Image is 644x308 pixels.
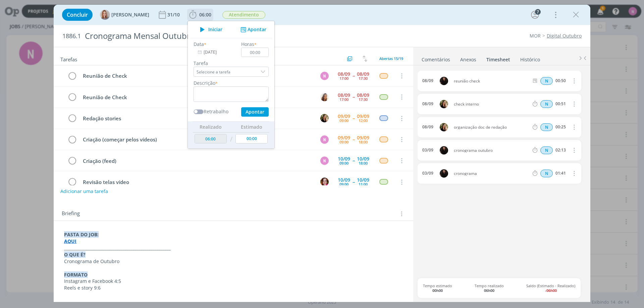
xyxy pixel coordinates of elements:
div: 08/09 [338,93,350,98]
th: Estimado [234,122,269,132]
span: cronograma [451,172,531,176]
div: Anexos [460,56,476,63]
div: 00:50 [555,78,566,83]
button: C [319,113,329,123]
img: arrow-down-up.svg [363,56,367,62]
span: -- [353,116,355,121]
strong: O QUE É? [64,251,86,258]
ul: 06:00 [187,21,275,149]
div: 09/09 [338,114,350,119]
div: Reunião de Check [80,72,314,80]
div: 08/09 [422,102,433,106]
div: Horas normais [540,123,553,131]
span: -- [353,95,355,99]
div: 18:00 [359,140,368,144]
span: Saldo (Estimado - Realizado) [526,284,575,292]
button: A[PERSON_NAME] [100,10,149,20]
div: Redação stories [80,114,314,123]
button: Iniciar [196,25,223,34]
span: 06:00 [199,11,211,18]
div: Criação (começar pelos vídeos) [80,135,314,144]
div: 17:00 [339,76,348,80]
label: Data [194,41,204,48]
button: 06:00 [187,9,213,20]
div: 17:30 [359,98,368,101]
b: -06h00 [545,288,557,293]
div: 09/09 [357,114,369,119]
div: 09:00 [339,140,348,144]
p: Reels e story 9:6 [64,285,403,291]
span: -- [353,180,355,184]
div: 7 [535,9,541,15]
span: -- [353,73,355,78]
button: V [319,92,329,102]
button: Adicionar uma tarefa [60,185,108,197]
div: Horas normais [540,100,553,108]
span: N [540,100,553,108]
a: AQUI [64,238,76,244]
div: Horas normais [540,146,553,154]
div: 00:51 [555,102,566,106]
div: Reunião de Check [80,93,314,102]
label: Retrabalho [204,108,228,115]
label: Tarefa [194,60,269,67]
a: Digital Outubro [547,33,582,39]
div: N [320,135,329,144]
button: N [319,134,329,144]
b: 06h00 [484,288,494,293]
a: Timesheet [486,53,511,63]
div: 17:00 [339,98,348,101]
span: cronograma outubro [451,148,531,152]
div: N [320,157,329,165]
span: N [540,123,553,131]
div: 10/09 [338,157,350,161]
div: 08/09 [357,93,369,98]
span: Atendimento [222,11,265,19]
div: N [320,72,329,80]
div: 11:00 [359,182,368,186]
span: -- [353,158,355,163]
th: Realizado [193,122,228,132]
div: 03/09 [422,171,433,176]
div: 08/09 [422,125,433,129]
span: Tarefas [60,55,77,63]
img: S [440,77,448,85]
button: N [319,156,329,166]
img: C [320,114,329,122]
span: -- [353,137,355,142]
div: dialog [54,5,590,302]
img: A [100,10,110,20]
div: 12:00 [359,119,368,122]
span: N [540,170,553,177]
div: 02:13 [555,148,566,152]
span: [PERSON_NAME] [111,12,149,17]
span: Briefing [62,209,80,218]
img: C [440,100,448,108]
button: N [319,71,329,81]
strong: FORMATO [64,271,88,278]
div: Horas normais [540,77,553,85]
div: 10/09 [338,178,350,182]
div: 17:30 [359,76,368,80]
a: Comentários [421,53,450,63]
p: Cronograma de Outubro [64,258,403,265]
span: Abertas 15/19 [379,56,403,61]
div: 08/09 [338,72,350,76]
div: Horas normais [540,170,553,177]
img: S [440,169,448,178]
button: Atendimento [222,11,266,19]
div: 03/09 [422,148,433,152]
img: C [440,123,448,131]
span: Iniciar [208,27,222,32]
div: 09:00 [339,161,348,165]
div: 08/09 [357,72,369,76]
div: 09:00 [339,119,348,122]
span: Concluir [67,12,88,17]
span: check interno [451,102,531,106]
button: Apontar [239,26,267,33]
p: Instagram e Facebook 4:5 [64,278,403,285]
button: Apontar [241,107,269,117]
span: organização doc de redação [451,125,531,129]
b: 00h00 [432,288,443,293]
